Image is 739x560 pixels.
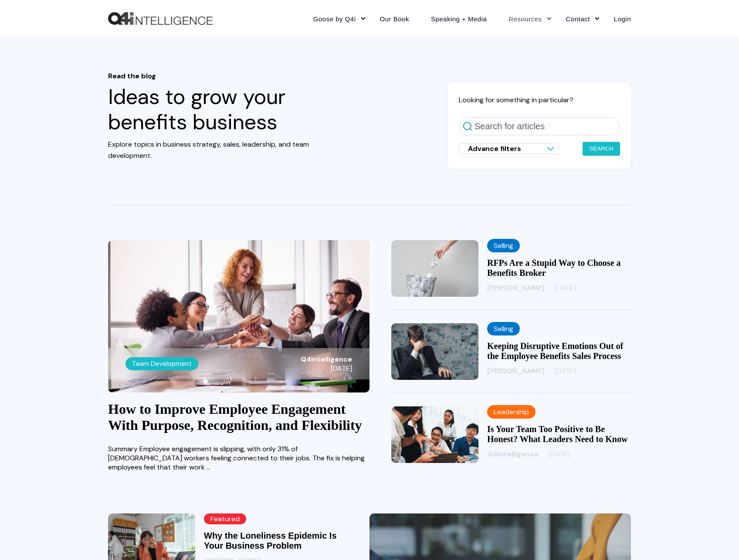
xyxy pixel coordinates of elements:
span: Featured [204,513,246,524]
img: RFPs Are a Stupid Way to Choose a Benefits Broker [391,240,478,297]
a: Why the Loneliness Epidemic Is Your Business Problem [204,531,337,550]
span: Q4intelligence [301,355,352,364]
span: Explore topics in business strategy, sales, leadership, and team development. [108,140,309,160]
a: How to Improve Employee Engagement With Purpose, Recognition, and Flexibility [108,401,362,433]
span: [PERSON_NAME] [487,366,544,376]
span: [DATE] [555,366,576,376]
span: [DATE] [555,283,576,292]
a: Back to Home [108,12,213,25]
label: Selling [487,239,520,252]
h1: Ideas to grow your benefits business [108,72,348,134]
img: Keeping Disruptive Emotions Out of the Employee Benefits Sales Process [391,323,478,380]
label: Selling [487,322,520,335]
a: Keeping Disruptive Emotions Out of the Employee Benefits Sales Process [487,341,623,361]
a: RFPs Are a Stupid Way to Choose a Benefits Broker [487,258,621,278]
label: Team Development [125,357,198,370]
a: Is Your Team Too Positive to Be Honest? What Leaders Need to Know [487,424,627,444]
span: [DATE] [549,449,570,459]
span: [PERSON_NAME] [487,283,544,292]
span: Advance filters [468,144,521,153]
input: Search for articles [459,117,620,135]
a: How to Improve Employee Engagement With Purpose, Recognition, and Flexibility Team Development Q4... [108,240,369,392]
label: Leadership [487,405,536,419]
h2: Looking for something in particular? [459,95,620,104]
span: Read the blog [108,72,348,80]
button: Search [583,142,620,156]
img: Q4intelligence, LLC logo [108,12,213,25]
img: How to Improve Employee Engagement With Purpose, Recognition, and Flexibility [108,240,369,392]
span: Q4intelligence [487,449,539,459]
img: Is Your Team Too Positive to Be Honest? What Leaders Need to Know [391,406,478,463]
p: Summary Employee engagement is slipping, with only 31% of [DEMOGRAPHIC_DATA] workers feeling conn... [108,444,369,472]
span: [DATE] [301,364,352,373]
